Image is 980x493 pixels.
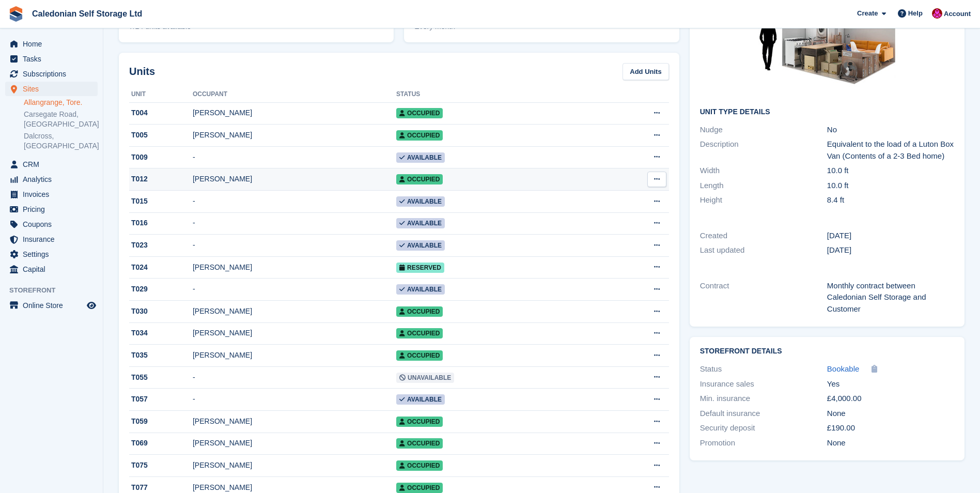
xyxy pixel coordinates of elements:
[24,98,98,107] a: Allangrange, Tore.
[85,299,98,312] a: Preview store
[827,393,954,405] div: £4,000.00
[193,328,396,338] div: [PERSON_NAME]
[129,460,193,471] div: T075
[193,460,396,471] div: [PERSON_NAME]
[827,363,860,375] a: Bookable
[396,284,445,295] span: Available
[944,9,971,19] span: Account
[5,232,98,246] a: menu
[396,438,443,449] span: Occupied
[193,389,396,411] td: -
[827,138,954,162] div: Equivalent to the load of a Luton Box Van (Contents of a 2-3 Bed home)
[23,172,85,187] span: Analytics
[193,306,396,317] div: [PERSON_NAME]
[193,86,396,103] th: Occupant
[129,350,193,361] div: T035
[193,235,396,257] td: -
[396,394,445,405] span: Available
[5,217,98,232] a: menu
[193,212,396,235] td: -
[700,138,827,162] div: Description
[396,174,443,184] span: Occupied
[396,240,445,251] span: Available
[827,124,954,136] div: No
[827,437,954,449] div: None
[700,230,827,242] div: Created
[129,107,193,118] div: T004
[827,280,954,315] div: Monthly contract between Caledonian Self Storage and Customer
[700,108,954,116] h2: Unit Type details
[129,174,193,184] div: T012
[700,408,827,420] div: Default insurance
[129,218,193,228] div: T016
[5,187,98,202] a: menu
[23,187,85,202] span: Invoices
[623,63,668,80] a: Add Units
[129,306,193,317] div: T030
[5,157,98,172] a: menu
[129,394,193,405] div: T057
[9,285,103,296] span: Storefront
[396,108,443,118] span: Occupied
[932,8,942,19] img: Donald Mathieson
[5,202,98,217] a: menu
[23,217,85,232] span: Coupons
[23,37,85,51] span: Home
[23,52,85,66] span: Tasks
[129,152,193,163] div: T009
[28,5,146,22] a: Caledonian Self Storage Ltd
[23,247,85,261] span: Settings
[23,232,85,246] span: Insurance
[5,247,98,261] a: menu
[396,263,444,273] span: Reserved
[396,218,445,228] span: Available
[5,262,98,276] a: menu
[129,240,193,251] div: T023
[129,416,193,427] div: T059
[396,196,445,207] span: Available
[129,438,193,449] div: T069
[700,180,827,192] div: Length
[193,130,396,141] div: [PERSON_NAME]
[129,372,193,383] div: T055
[129,262,193,273] div: T024
[700,363,827,375] div: Status
[396,130,443,141] span: Occupied
[5,298,98,313] a: menu
[193,146,396,168] td: -
[700,437,827,449] div: Promotion
[129,64,155,79] h2: Units
[700,347,954,356] h2: Storefront Details
[396,350,443,361] span: Occupied
[23,262,85,276] span: Capital
[193,107,396,118] div: [PERSON_NAME]
[827,230,954,242] div: [DATE]
[23,298,85,313] span: Online Store
[193,438,396,449] div: [PERSON_NAME]
[23,157,85,172] span: CRM
[5,67,98,81] a: menu
[193,482,396,493] div: [PERSON_NAME]
[396,86,595,103] th: Status
[129,482,193,493] div: T077
[193,279,396,301] td: -
[23,202,85,217] span: Pricing
[129,284,193,295] div: T029
[24,110,98,129] a: Carsegate Road, [GEOGRAPHIC_DATA]
[193,174,396,184] div: [PERSON_NAME]
[5,52,98,66] a: menu
[700,422,827,434] div: Security deposit
[827,194,954,206] div: 8.4 ft
[908,8,923,19] span: Help
[700,124,827,136] div: Nudge
[396,460,443,471] span: Occupied
[193,191,396,213] td: -
[23,82,85,96] span: Sites
[5,37,98,51] a: menu
[396,152,445,163] span: Available
[827,364,860,373] span: Bookable
[396,306,443,317] span: Occupied
[193,366,396,389] td: -
[8,6,24,22] img: stora-icon-8386f47178a22dfd0bd8f6a31ec36ba5ce8667c1dd55bd0f319d3a0aa187defe.svg
[396,483,443,493] span: Occupied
